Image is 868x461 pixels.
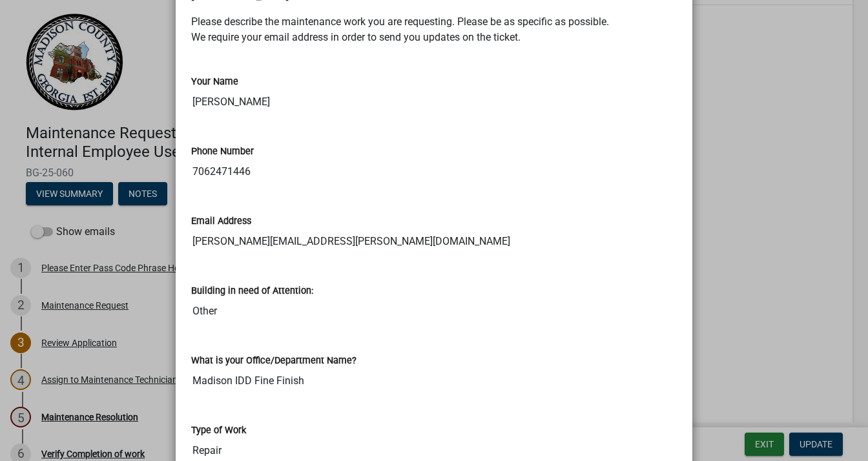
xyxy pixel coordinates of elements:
label: Type of Work [191,426,246,435]
label: Your Name [191,77,238,87]
label: Email Address [191,217,251,226]
label: What is your Office/Department Name? [191,356,356,365]
label: Building in need of Attention: [191,287,313,296]
p: Please describe the maintenance work you are requesting. Please be as specific as possible. We re... [191,14,677,45]
label: Phone Number [191,147,254,156]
